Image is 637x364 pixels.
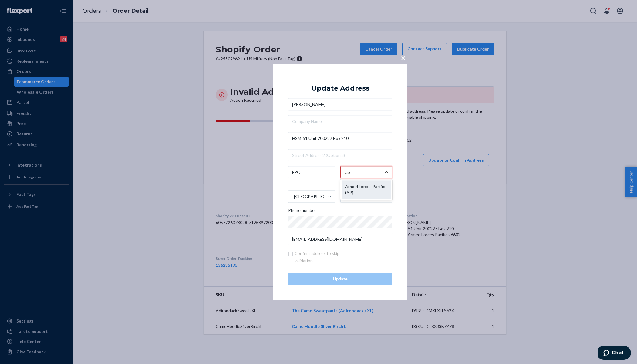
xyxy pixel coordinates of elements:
iframe: Opens a widget where you can chat to one of our agents [598,346,631,361]
input: Street Address 2 (Optional) [288,149,392,161]
button: Update [288,273,392,285]
input: First & Last Name [288,98,392,111]
input: Email (Only Required for International) [288,233,392,245]
input: Company Name [288,115,392,127]
input: Street Address [288,132,392,144]
span: × [401,53,406,63]
span: Phone number [288,208,316,216]
input: Armed Forces Pacific (AP) Invalid state [345,166,351,178]
input: City [288,166,335,178]
input: [GEOGRAPHIC_DATA] [293,191,294,203]
div: Update Address [311,85,369,92]
div: Update [293,276,387,282]
div: [GEOGRAPHIC_DATA] [294,194,327,200]
div: Armed Forces Pacific (AP) [342,181,391,199]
